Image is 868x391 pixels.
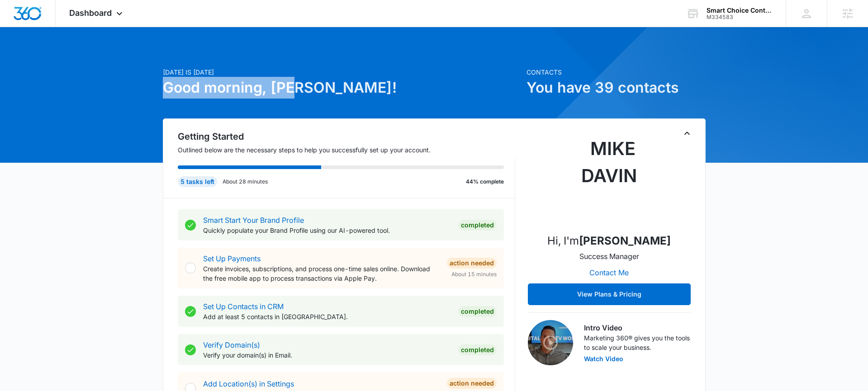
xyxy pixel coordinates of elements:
div: Action Needed [447,258,497,269]
p: Outlined below are the necessary steps to help you successfully set up your account. [178,145,515,155]
div: Completed [458,220,497,231]
img: Intro Video [528,320,573,365]
div: 5 tasks left [178,176,217,187]
button: View Plans & Pricing [528,283,691,305]
h3: Intro Video [584,322,691,333]
p: Hi, I'm [547,233,671,249]
a: Smart Start Your Brand Profile [203,216,304,225]
p: 44% complete [466,178,504,186]
p: Success Manager [579,251,639,262]
p: Verify your domain(s) in Email. [203,350,451,360]
div: Action Needed [447,378,497,389]
p: [DATE] is [DATE] [163,67,521,77]
h1: Good morning, [PERSON_NAME]! [163,77,521,99]
h1: You have 39 contacts [526,77,706,99]
p: Quickly populate your Brand Profile using our AI-powered tool. [203,226,451,235]
p: About 28 minutes [223,178,268,186]
a: Set Up Contacts in CRM [203,302,284,311]
strong: [PERSON_NAME] [579,234,671,247]
div: Completed [458,306,497,317]
button: Watch Video [584,356,623,362]
div: account id [707,14,773,20]
button: Toggle Collapse [682,128,693,139]
span: Dashboard [69,8,112,18]
a: Set Up Payments [203,254,261,263]
p: Contacts [526,67,706,77]
a: Verify Domain(s) [203,340,260,349]
button: Contact Me [580,262,638,283]
p: Marketing 360® gives you the tools to scale your business. [584,333,691,352]
img: Mike Davin [564,135,655,226]
a: Add Location(s) in Settings [203,379,294,388]
h2: Getting Started [178,130,515,143]
div: account name [707,7,773,14]
p: Add at least 5 contacts in [GEOGRAPHIC_DATA]. [203,312,451,321]
span: About 15 minutes [451,270,497,278]
div: Completed [458,344,497,355]
p: Create invoices, subscriptions, and process one-time sales online. Download the free mobile app t... [203,264,440,283]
